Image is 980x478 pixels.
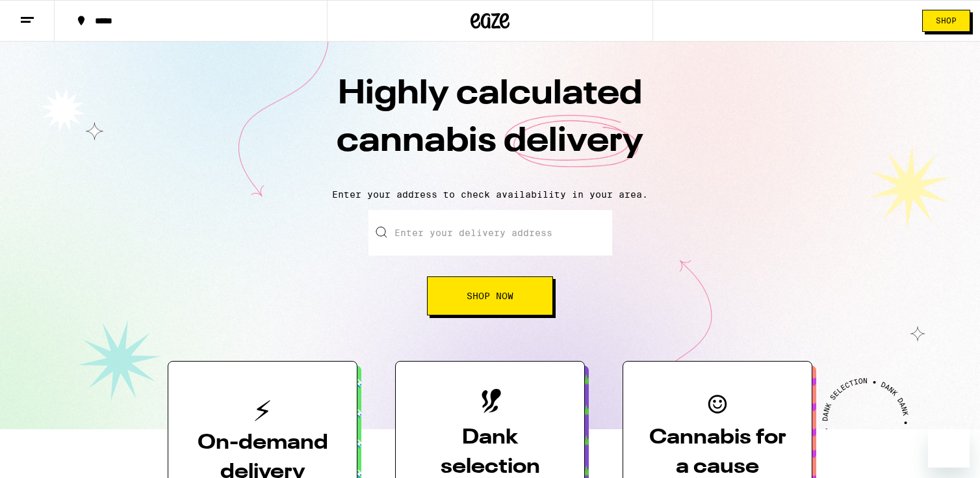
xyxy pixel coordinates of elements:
h1: Highly calculated cannabis delivery [263,71,717,179]
p: Enter your address to check availability in your area. [13,189,967,200]
iframe: Button to launch messaging window [928,426,970,468]
button: Shop Now [427,276,553,315]
input: Enter your delivery address [368,210,612,256]
button: Shop [922,10,970,32]
span: Shop [936,17,957,25]
a: Shop [912,10,980,32]
span: Shop Now [467,291,513,300]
